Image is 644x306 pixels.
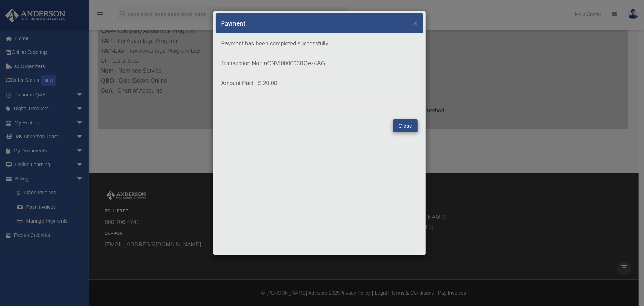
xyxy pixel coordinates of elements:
[221,59,418,68] p: Transaction No : aCNVI000003BQez4AG
[221,39,418,49] p: Payment has been completed successfully.
[393,119,417,132] button: Close
[221,19,246,28] h5: Payment
[413,19,418,27] button: Close
[221,78,418,88] p: Amount Paid : $ 20.00
[413,19,418,27] span: ×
